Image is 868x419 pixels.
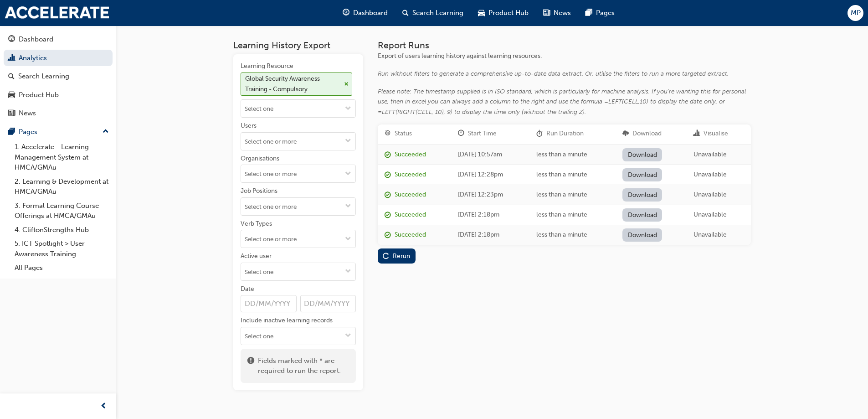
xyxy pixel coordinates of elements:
div: Organisations [241,154,279,163]
a: 5. ICT Spotlight > User Awareness Training [11,237,113,261]
span: report_succeeded-icon [385,171,391,179]
span: news-icon [8,109,15,118]
div: [DATE] 2:18pm [458,230,523,240]
span: guage-icon [343,7,349,19]
div: News [19,108,36,119]
span: car-icon [8,91,15,99]
span: Product Hub [488,8,529,18]
span: clock-icon [458,130,464,138]
a: News [4,105,113,122]
div: Users [241,121,257,130]
a: Download [622,148,662,161]
div: [DATE] 10:57am [458,150,523,160]
div: Succeeded [395,170,426,180]
span: report_succeeded-icon [385,151,391,159]
span: report_succeeded-icon [385,212,391,219]
span: car-icon [478,7,485,19]
h3: Report Runs [378,40,751,51]
a: Download [622,208,662,222]
span: cross-icon [344,82,349,87]
div: less than a minute [536,170,609,180]
button: Pages [4,124,113,140]
button: toggle menu [341,100,355,117]
span: Pages [596,8,615,18]
input: Verb Typestoggle menu [241,230,355,248]
a: pages-iconPages [578,4,622,22]
div: less than a minute [536,150,609,160]
span: down-icon [345,105,351,113]
a: search-iconSearch Learning [395,4,471,22]
span: down-icon [345,236,351,243]
span: guage-icon [8,36,15,44]
span: down-icon [345,171,351,178]
span: up-icon [103,126,109,138]
input: Active usertoggle menu [241,263,355,280]
span: Unavailable [693,191,727,198]
div: Succeeded [395,150,426,160]
a: Download [622,168,662,181]
button: DashboardAnalyticsSearch LearningProduct HubNews [4,29,113,124]
button: Rerun [378,248,416,264]
a: Product Hub [4,87,113,103]
span: report_succeeded-icon [385,232,391,239]
div: [DATE] 12:23pm [458,190,523,200]
span: pages-icon [586,7,592,19]
div: Run without filters to generate a comprehensive up-to-date data extract. Or, utilise the filters ... [378,69,751,79]
a: Dashboard [4,31,113,48]
button: toggle menu [341,230,355,248]
a: 1. Accelerate - Learning Management System at HMCA/GMAu [11,140,113,175]
span: Unavailable [693,231,727,238]
div: Pages [19,127,37,137]
span: search-icon [8,72,15,81]
span: Unavailable [693,211,727,218]
span: report_succeeded-icon [385,191,391,199]
div: Product Hub [19,90,59,100]
span: news-icon [543,7,550,19]
span: duration-icon [536,130,543,138]
div: less than a minute [536,230,609,240]
a: Search Learning [4,68,113,85]
span: down-icon [345,332,351,340]
div: Run Duration [546,129,584,139]
span: pages-icon [8,128,15,136]
button: toggle menu [341,327,355,345]
span: MP [851,8,861,18]
span: Export of users learning history against learning resources. [378,52,542,60]
input: Include inactive learning recordstoggle menu [241,327,355,345]
div: Status [395,129,412,139]
span: down-icon [345,138,351,145]
button: toggle menu [341,133,355,150]
span: Dashboard [353,8,388,18]
input: Job Positionstoggle menu [241,198,355,215]
a: Download [622,228,662,242]
img: accelerate-hmca [5,6,109,19]
div: Download [632,129,662,139]
button: MP [847,5,863,21]
div: [DATE] 2:18pm [458,210,523,220]
div: Please note: The timestamp supplied is in ISO standard, which is particularly for machine analysi... [378,87,751,118]
div: Dashboard [19,34,53,45]
input: Learning ResourceGlobal Security Awareness Training - Compulsorycross-icontoggle menu [241,100,355,117]
div: Succeeded [395,230,426,240]
div: Succeeded [395,210,426,220]
input: Organisationstoggle menu [241,165,355,182]
button: toggle menu [341,263,355,280]
a: news-iconNews [536,4,578,22]
span: exclaim-icon [247,356,254,376]
span: down-icon [345,203,351,211]
h3: Learning History Export [233,40,363,51]
a: All Pages [11,261,113,275]
div: Rerun [393,252,410,260]
span: chart-icon [8,54,15,62]
span: down-icon [345,268,351,276]
div: Start Time [468,129,497,139]
input: Date [300,295,356,312]
div: Search Learning [18,71,69,82]
a: 4. CliftonStrengths Hub [11,223,113,237]
div: Date [241,285,254,294]
a: Analytics [4,50,113,67]
span: Fields marked with * are required to run the report. [258,356,349,376]
span: search-icon [402,7,409,19]
span: prev-icon [100,401,107,412]
span: replay-icon [383,253,389,261]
